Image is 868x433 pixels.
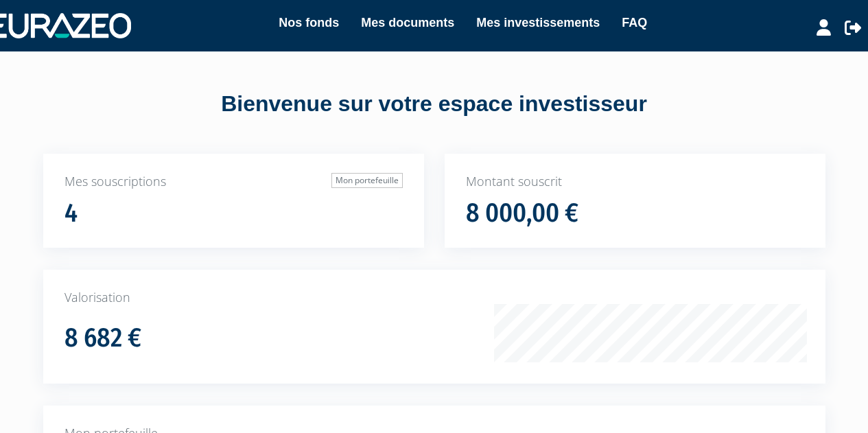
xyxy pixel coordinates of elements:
[64,289,804,307] p: Valorisation
[622,13,647,32] a: FAQ
[64,199,78,228] h1: 4
[64,324,141,353] h1: 8 682 €
[466,173,804,191] p: Montant souscrit
[64,173,403,191] p: Mes souscriptions
[361,13,454,32] a: Mes documents
[279,13,339,32] a: Nos fonds
[476,13,600,32] a: Mes investissements
[466,199,578,228] h1: 8 000,00 €
[10,89,858,120] div: Bienvenue sur votre espace investisseur
[331,173,403,188] a: Mon portefeuille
